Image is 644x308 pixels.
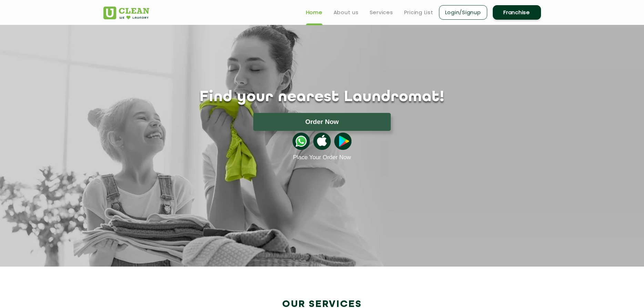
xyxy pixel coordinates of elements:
button: Order Now [253,113,391,131]
img: apple-icon.png [313,133,330,150]
a: Franchise [493,5,541,20]
a: Pricing List [404,8,433,17]
img: UClean Laundry and Dry Cleaning [103,7,149,19]
img: whatsappicon.png [293,133,310,150]
a: Place Your Order Now [293,154,351,161]
a: Home [306,8,323,17]
a: Services [370,8,393,17]
a: About us [334,8,359,17]
h1: Find your nearest Laundromat! [98,89,546,106]
img: playstoreicon.png [334,133,351,150]
a: Login/Signup [439,5,487,20]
